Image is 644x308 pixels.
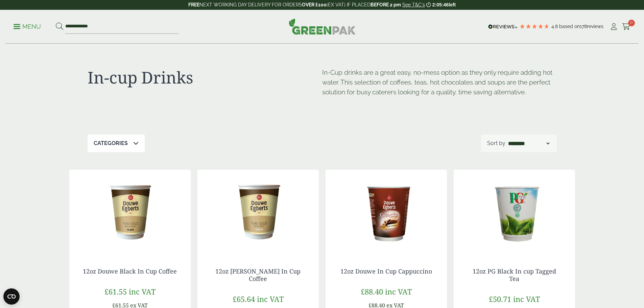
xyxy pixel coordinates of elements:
span: 4.8 [551,24,559,29]
strong: BEFORE 2 pm [371,2,401,7]
span: £88.40 [361,286,383,297]
img: 12oz Douwe White In Cup Coffee-0 [197,170,319,254]
p: Sort by [487,139,505,147]
h1: In-cup Drinks [88,68,322,87]
a: 0 [622,22,630,32]
i: Cart [622,23,630,30]
button: Open CMP widget [3,288,20,305]
p: Categories [94,139,128,147]
div: 4.78 Stars [519,23,550,29]
i: My Account [610,23,618,30]
p: In-Cup drinks are a great easy, no-mess option as they only require adding hot water. This select... [322,68,557,97]
span: £50.71 [489,294,511,304]
span: inc VAT [257,294,284,304]
span: 0 [628,20,635,26]
a: 12oz Douwe In Cup Cappuccino [340,267,432,275]
p: Menu [14,23,41,31]
span: 2:05:46 [432,2,449,7]
span: inc VAT [385,286,412,297]
span: £65.64 [233,294,255,304]
img: REVIEWS.io [488,24,518,29]
a: 12oz Douwe Black In Cup Coffee [83,267,177,275]
strong: FREE [188,2,199,7]
strong: OVER £100 [302,2,327,7]
span: inc VAT [513,294,540,304]
select: Shop order [507,139,551,147]
span: inc VAT [129,286,156,297]
a: 12oz [PERSON_NAME] In Cup Coffee [215,267,301,283]
a: Menu [14,23,41,29]
span: Based on [559,24,580,29]
span: left [449,2,456,7]
img: GreenPak Supplies [289,18,356,34]
img: Douwe Egberts Black [69,170,191,254]
span: reviews [587,24,603,29]
a: 12oz PG Black In cup Tagged Tea [473,267,556,283]
a: See T&C's [402,2,425,7]
span: £61.55 [104,286,127,297]
span: 178 [580,24,587,29]
img: Douwe Egberts Cappuccino [326,170,447,254]
img: PG tips [454,170,575,254]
